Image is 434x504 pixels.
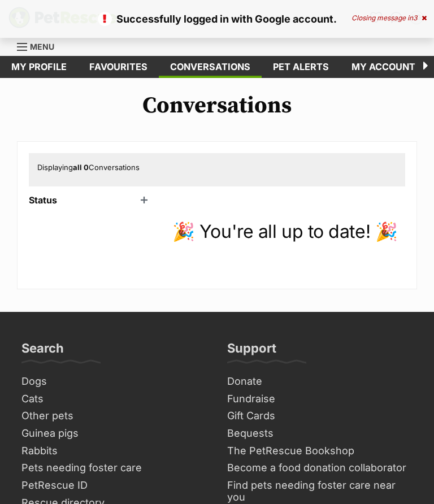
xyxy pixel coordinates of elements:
header: Status [29,195,153,205]
a: PetRescue ID [17,477,211,494]
a: My account [340,56,427,78]
span: Displaying Conversations [37,163,140,172]
a: The PetRescue Bookshop [223,442,417,460]
a: Rabbits [17,442,211,460]
h3: Support [227,340,276,363]
a: Favourites [78,56,159,78]
a: Menu [17,36,62,56]
a: Gift Cards [223,407,417,425]
a: Bequests [223,425,417,442]
p: 🎉 You're all up to date! 🎉 [164,218,405,245]
a: Become a food donation collaborator [223,459,417,477]
h3: Search [21,340,64,363]
a: conversations [159,56,262,78]
a: Pet alerts [262,56,340,78]
a: Donate [223,373,417,390]
strong: all 0 [73,163,89,172]
a: Guinea pigs [17,425,211,442]
a: Fundraise [223,390,417,408]
a: Dogs [17,373,211,390]
a: Pets needing foster care [17,459,211,477]
a: Cats [17,390,211,408]
a: Other pets [17,407,211,425]
span: Menu [30,42,54,51]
